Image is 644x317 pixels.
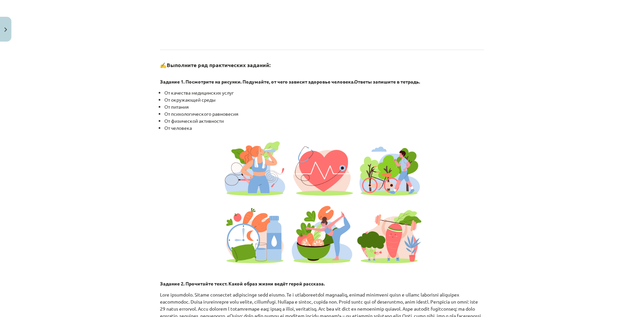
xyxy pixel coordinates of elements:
[4,28,7,32] img: icon-close-lesson-0947bae3869378f0d4975bcd49f059093ad1ed9edebbc8119c70593378902aed.svg
[164,96,484,103] li: От окружающей среды
[167,61,271,68] strong: Выполните ряд практических заданий:
[354,78,420,85] strong: Ответы запишите в тетрадь.
[160,280,325,286] b: Задание 2. Прочитайте текст. Какой образ жизни ведёт герой рассказа.
[164,110,484,117] li: От психологического равновесия
[160,78,354,85] b: Задание 1. Посмотрите на рисунки. Подумайте, от чего зависит здоровье человека.
[164,103,484,110] li: От питания
[160,57,484,69] h3: ✍️
[164,89,484,96] li: От качества медицинских услуг
[164,124,484,131] li: От человека
[164,117,484,124] li: От физической активности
